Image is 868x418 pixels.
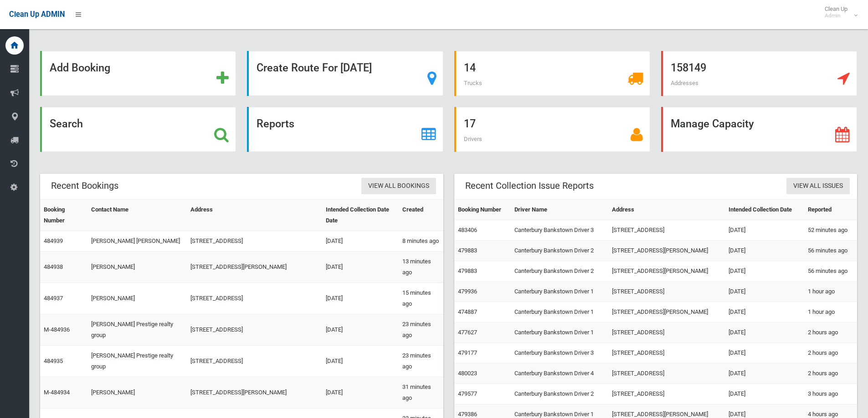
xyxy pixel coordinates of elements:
td: 23 minutes ago [399,314,443,346]
a: M-484934 [44,389,70,396]
a: View All Issues [786,178,850,195]
td: Canterbury Bankstown Driver 2 [511,261,608,282]
strong: Add Booking [50,61,110,74]
th: Driver Name [511,200,608,220]
span: Drivers [464,136,482,142]
td: 15 minutes ago [399,283,443,314]
a: 17 Drivers [454,107,650,152]
td: [STREET_ADDRESS] [608,384,724,404]
a: 477627 [458,329,477,336]
td: 23 minutes ago [399,346,443,377]
td: [DATE] [322,252,399,283]
a: 474887 [458,308,477,315]
td: [DATE] [725,302,804,322]
a: 479936 [458,288,477,295]
td: 1 hour ago [804,282,857,302]
td: 1 hour ago [804,302,857,322]
span: Addresses [671,80,699,86]
th: Contact Name [87,200,187,231]
th: Booking Number [454,200,511,220]
td: [DATE] [725,261,804,282]
th: Reported [804,200,857,220]
td: Canterbury Bankstown Driver 1 [511,302,608,322]
strong: Search [50,117,83,130]
td: [DATE] [725,220,804,241]
td: Canterbury Bankstown Driver 1 [511,282,608,302]
td: [STREET_ADDRESS][PERSON_NAME] [608,302,724,322]
a: 158149 Addresses [661,51,857,96]
td: 8 minutes ago [399,231,443,252]
a: View All Bookings [361,178,436,195]
td: [STREET_ADDRESS] [608,282,724,302]
td: Canterbury Bankstown Driver 4 [511,363,608,384]
td: [STREET_ADDRESS] [608,363,724,384]
strong: Reports [257,117,294,130]
span: Clean Up [820,5,857,19]
td: Canterbury Bankstown Driver 2 [511,241,608,261]
span: Clean Up ADMIN [9,10,65,19]
td: [STREET_ADDRESS][PERSON_NAME] [608,261,724,282]
a: 483406 [458,227,477,233]
td: Canterbury Bankstown Driver 3 [511,220,608,241]
a: 479883 [458,247,477,254]
strong: 17 [464,117,476,130]
td: [PERSON_NAME] [87,377,187,408]
td: Canterbury Bankstown Driver 2 [511,384,608,404]
td: Canterbury Bankstown Driver 1 [511,322,608,343]
a: Manage Capacity [661,107,857,152]
small: Admin [825,12,847,19]
td: [PERSON_NAME] [87,283,187,314]
a: 479577 [458,390,477,397]
td: [DATE] [322,283,399,314]
header: Recent Bookings [40,177,129,195]
strong: 14 [464,61,476,74]
td: [DATE] [322,314,399,346]
a: 484939 [44,237,63,244]
td: [DATE] [322,231,399,252]
td: [DATE] [725,363,804,384]
a: Reports [247,107,443,152]
strong: Manage Capacity [671,117,754,130]
td: 52 minutes ago [804,220,857,241]
td: [STREET_ADDRESS] [187,346,322,377]
a: 484937 [44,295,63,302]
td: [DATE] [322,377,399,408]
a: Search [40,107,236,152]
a: 479177 [458,349,477,356]
th: Intended Collection Date Date [322,200,399,231]
a: Add Booking [40,51,236,96]
td: [DATE] [725,384,804,404]
td: 13 minutes ago [399,252,443,283]
td: [STREET_ADDRESS][PERSON_NAME] [187,377,322,408]
td: [STREET_ADDRESS][PERSON_NAME] [187,252,322,283]
td: 3 hours ago [804,384,857,404]
a: M-484936 [44,326,70,333]
span: Trucks [464,80,482,86]
a: 484938 [44,263,63,270]
th: Address [187,200,322,231]
td: [STREET_ADDRESS] [187,231,322,252]
a: 480023 [458,370,477,377]
td: 56 minutes ago [804,241,857,261]
a: 479386 [458,411,477,418]
a: 14 Trucks [454,51,650,96]
td: [STREET_ADDRESS] [187,314,322,346]
a: Create Route For [DATE] [247,51,443,96]
td: [PERSON_NAME] Prestige realty group [87,314,187,346]
td: 2 hours ago [804,343,857,363]
strong: 158149 [671,61,706,74]
td: 2 hours ago [804,322,857,343]
td: [DATE] [725,241,804,261]
th: Address [608,200,724,220]
a: 479883 [458,267,477,274]
a: 484935 [44,358,63,364]
td: 2 hours ago [804,363,857,384]
td: Canterbury Bankstown Driver 3 [511,343,608,363]
td: 56 minutes ago [804,261,857,282]
td: [STREET_ADDRESS] [608,220,724,241]
th: Created [399,200,443,231]
th: Intended Collection Date [725,200,804,220]
td: [STREET_ADDRESS][PERSON_NAME] [608,241,724,261]
header: Recent Collection Issue Reports [454,177,605,195]
td: [PERSON_NAME] [PERSON_NAME] [87,231,187,252]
